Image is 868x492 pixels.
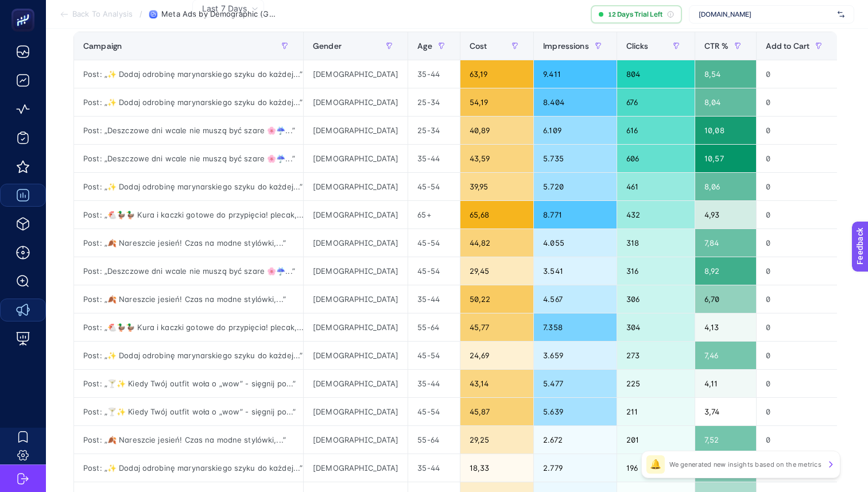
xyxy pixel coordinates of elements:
div: 7.358 [534,313,617,341]
div: 65+ [408,201,459,228]
div: 40,89 [460,117,533,144]
div: 318 [617,229,695,257]
div: [DEMOGRAPHIC_DATA] [304,60,408,88]
div: 8.771 [534,201,617,228]
div: 461 [617,173,695,200]
div: Post: „✨ Dodaj odrobinę marynarskiego szyku do każdej...” [74,60,303,88]
div: 35-44 [408,285,459,313]
div: 4.055 [534,229,617,257]
div: 44,82 [460,229,533,257]
div: [DEMOGRAPHIC_DATA] [304,173,408,200]
div: 8,04 [695,88,756,116]
div: 35-44 [408,145,459,172]
div: 606 [617,145,695,172]
div: 0 [757,398,838,425]
span: Feedback [7,3,44,13]
div: 7,52 [695,426,756,454]
div: Post: „✨ Dodaj odrobinę marynarskiego szyku do każdej...” [74,88,303,116]
div: 35-44 [408,60,459,88]
div: [DEMOGRAPHIC_DATA] [304,145,408,172]
div: Post: „Deszczowe dni wcale nie muszą być szare 🌸☔...” [74,257,303,285]
div: 65,68 [460,201,533,228]
div: 8,06 [695,173,756,200]
div: 273 [617,342,695,369]
div: 8,54 [695,60,756,88]
div: 0 [757,257,838,285]
div: 43,59 [460,145,533,172]
div: Post: „🍸✨ Kiedy Twój outfit woła o „wow” - sięgnij po...” [74,398,303,425]
div: [DEMOGRAPHIC_DATA] [304,229,408,257]
div: 4.567 [534,285,617,313]
div: 9.411 [534,60,617,88]
div: 45-54 [408,342,459,369]
div: 306 [617,285,695,313]
div: 10,57 [695,145,756,172]
span: / [139,9,142,18]
div: 4,93 [695,201,756,228]
div: [DEMOGRAPHIC_DATA] [304,201,408,228]
div: 7,46 [695,342,756,369]
div: 24,69 [460,342,533,369]
div: 35-44 [408,370,459,397]
img: svg%3e [838,9,844,20]
div: 45-54 [408,257,459,285]
div: 8,92 [695,257,756,285]
div: Post: „Deszczowe dni wcale nie muszą być szare 🌸☔...” [74,145,303,172]
span: Impressions [543,41,589,51]
div: 2.779 [534,454,617,482]
div: Post: „✨ Dodaj odrobinę marynarskiego szyku do każdej...” [74,454,303,482]
div: 5.720 [534,173,617,200]
div: 7,84 [695,229,756,257]
div: Post: „🍂 Nareszcie jesień! Czas na modne stylówki,...” [74,229,303,257]
div: [DEMOGRAPHIC_DATA] [304,313,408,341]
div: 3.541 [534,257,617,285]
div: 25-34 [408,117,459,144]
div: 6.109 [534,117,617,144]
div: 10,08 [695,117,756,144]
div: 0 [757,88,838,116]
div: 0 [757,229,838,257]
div: 39,95 [460,173,533,200]
div: 🔔 [646,455,665,474]
div: 225 [617,370,695,397]
div: Post: „🍂 Nareszcie jesień! Czas na modne stylówki,...” [74,426,303,454]
div: 3.659 [534,342,617,369]
div: 0 [757,285,838,313]
span: Age [417,41,432,51]
div: 0 [757,145,838,172]
div: 5.639 [534,398,617,425]
div: 4,13 [695,313,756,341]
div: [DEMOGRAPHIC_DATA] [304,370,408,397]
div: 45-54 [408,398,459,425]
span: Cost [470,41,487,51]
span: Back To Analysis [72,10,133,19]
div: 3,74 [695,398,756,425]
div: 29,25 [460,426,533,454]
div: 0 [757,313,838,341]
div: 0 [757,201,838,228]
span: [DOMAIN_NAME] [699,10,833,19]
div: 18,33 [460,454,533,482]
div: 5.477 [534,370,617,397]
div: 25-34 [408,88,459,116]
div: 50,22 [460,285,533,313]
div: 4,11 [695,370,756,397]
div: [DEMOGRAPHIC_DATA] [304,257,408,285]
div: 6,70 [695,285,756,313]
div: 201 [617,426,695,454]
div: 0 [757,426,838,454]
div: 45,77 [460,313,533,341]
div: 676 [617,88,695,116]
div: 45,87 [460,398,533,425]
div: [DEMOGRAPHIC_DATA] [304,454,408,482]
div: 304 [617,313,695,341]
div: Post: „Deszczowe dni wcale nie muszą być szare 🌸☔...” [74,117,303,144]
div: 54,19 [460,88,533,116]
p: We generated new insights based on the metrics [669,460,821,469]
div: 8.404 [534,88,617,116]
div: 0 [757,60,838,88]
div: 55-64 [408,313,459,341]
div: [DEMOGRAPHIC_DATA] [304,88,408,116]
span: Last 7 Days [202,3,247,14]
div: 432 [617,201,695,228]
